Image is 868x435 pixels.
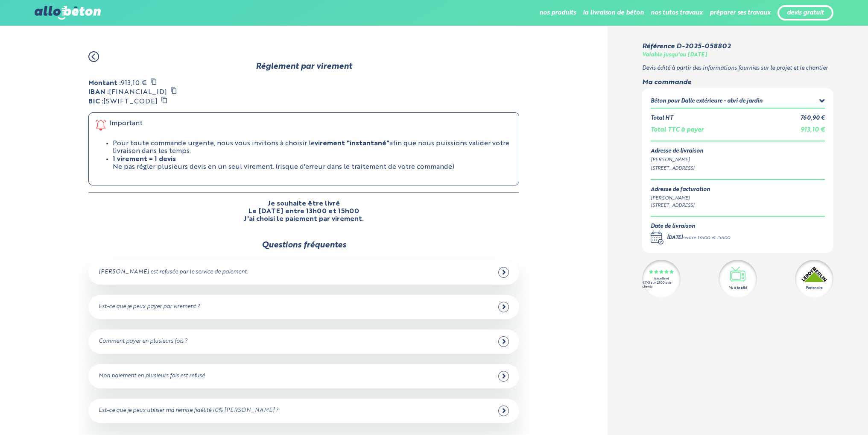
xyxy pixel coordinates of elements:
[792,402,859,426] iframe: Help widget launcher
[642,281,681,289] div: 4.7/5 sur 2300 avis clients
[651,156,824,164] div: [PERSON_NAME]
[113,156,176,163] strong: 1 virement = 1 devis
[806,285,822,291] div: Partenaire
[651,148,824,155] div: Adresse de livraison
[539,3,576,23] li: nos produits
[787,9,824,17] a: devis gratuit
[583,3,644,23] li: la livraison de béton
[651,126,704,134] div: Total TTC à payer
[651,98,763,105] div: Béton pour Dalle extérieure - abri de jardin
[667,235,730,242] div: -
[642,43,731,50] div: Référence D-2025-058802
[88,78,519,223] div: 913,10 € [FINANCIAL_ID] [SWIFT_CODE]
[710,3,771,23] li: préparer ses travaux
[99,304,200,310] div: Est-ce que je peux payer par virement ?
[113,156,511,171] li: Ne pas régler plusieurs devis en un seul virement. (risque d'erreur dans le traitement de votre c...
[642,79,833,86] div: Ma commande
[96,120,511,133] div: Important
[248,208,359,215] p: Le [DATE] entre 13h00 et 15h00
[651,187,710,193] div: Adresse de facturation
[651,223,730,230] div: Date de livraison
[729,285,747,291] div: Vu à la télé
[654,277,669,281] div: Excellent
[170,87,177,96] div: Copier
[244,215,364,223] p: J'ai choisi le paiement par virement.
[651,165,824,172] div: [STREET_ADDRESS]
[99,373,205,379] div: Mon paiement en plusieurs fois est refusé
[651,195,710,202] div: [PERSON_NAME]
[150,78,157,87] div: Copier
[315,140,389,147] strong: virement "instantané"
[99,338,187,345] div: Comment payer en plusieurs fois ?
[801,115,825,122] div: 760,90 €
[667,235,683,242] div: [DATE]
[88,80,121,87] strong: Montant :
[88,62,519,71] div: Réglement par virement
[161,97,168,106] div: Copier
[88,98,103,105] strong: BIC :
[262,241,346,250] div: Questions fréquentes
[99,269,248,276] div: [PERSON_NAME] est refusée par le service de paiement.
[642,65,833,72] p: Devis édité à partir des informations fournies sur le projet et le chantier
[651,115,673,122] div: Total HT
[684,235,730,242] div: entre 13h00 et 15h00
[268,200,340,208] p: Je souhaite être livré
[88,89,109,96] strong: IBAN :
[642,52,707,59] div: Valable jusqu'au [DATE]
[651,3,703,23] li: nos tutos travaux
[651,97,824,107] summary: Béton pour Dalle extérieure - abri de jardin
[113,140,511,156] li: Pour toute commande urgente, nous vous invitons à choisir le afin que nous puissions valider votr...
[35,6,100,20] img: allobéton
[99,408,278,414] div: Est-ce que je peux utiliser ma remise fidélité 10% [PERSON_NAME] ?
[801,127,825,133] span: 913,10 €
[651,202,710,209] div: [STREET_ADDRESS]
